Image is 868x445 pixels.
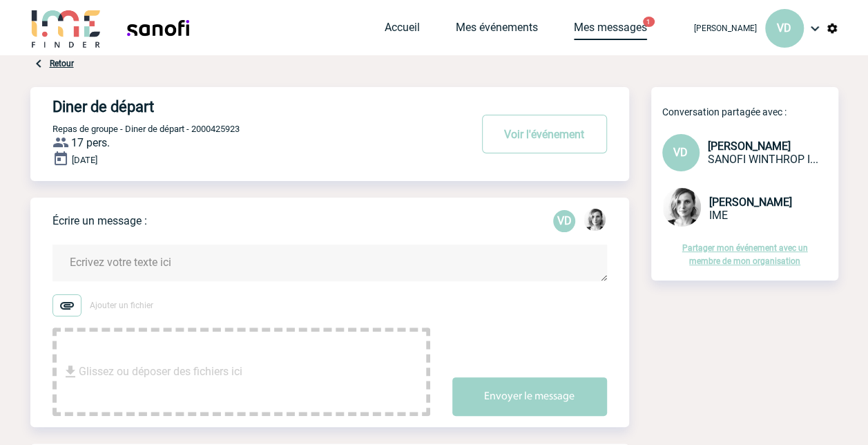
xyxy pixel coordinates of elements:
p: VD [553,210,575,232]
a: Partager mon événement avec un membre de mon organisation [682,243,808,266]
span: Ajouter un fichier [90,301,153,310]
span: [DATE] [72,155,97,165]
span: VD [777,21,791,35]
a: Retour [50,59,74,68]
span: Repas de groupe - Diner de départ - 2000425923 [52,124,240,134]
button: Voir l'événement [482,115,607,153]
img: IME-Finder [30,8,102,48]
button: 1 [643,17,655,27]
img: 103019-1.png [662,188,701,227]
a: Accueil [385,21,420,40]
div: Lydie TRELLU [584,209,606,234]
button: Envoyer le message [452,377,607,416]
div: Valérie DURAND [553,210,575,232]
span: SANOFI WINTHROP INDUSTRIE [708,153,818,166]
a: Mes messages [574,21,647,40]
span: Glissez ou déposer des fichiers ici [79,337,242,406]
h4: Diner de départ [52,98,429,115]
img: file_download.svg [62,363,79,380]
span: IME [709,209,728,222]
span: [PERSON_NAME] [708,140,791,153]
span: 17 pers. [71,136,110,149]
span: [PERSON_NAME] [694,23,757,33]
span: VD [673,146,688,159]
img: 103019-1.png [584,209,606,231]
p: Conversation partagée avec : [662,106,838,117]
span: [PERSON_NAME] [709,196,792,209]
p: Écrire un message : [52,214,147,227]
a: Mes événements [456,21,538,40]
